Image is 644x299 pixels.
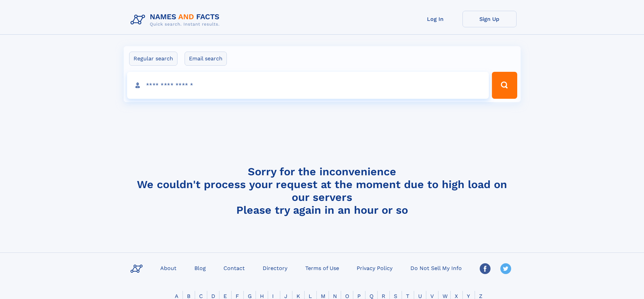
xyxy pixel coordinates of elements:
a: About [158,263,179,273]
input: search input [127,72,489,99]
a: Sign Up [462,11,517,27]
a: Log In [408,11,462,27]
label: Regular search [129,52,177,66]
a: Contact [221,263,247,273]
a: Directory [260,263,290,273]
a: Blog [192,263,209,273]
label: Email search [185,52,227,66]
img: Twitter [500,263,511,274]
h4: Sorry for the inconvenience We couldn't process your request at the moment due to high load on ou... [128,165,517,216]
img: Facebook [480,263,491,274]
button: Search Button [492,72,517,99]
a: Do Not Sell My Info [408,263,464,273]
img: Logo Names and Facts [128,11,225,29]
a: Terms of Use [303,263,342,273]
a: Privacy Policy [354,263,395,273]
